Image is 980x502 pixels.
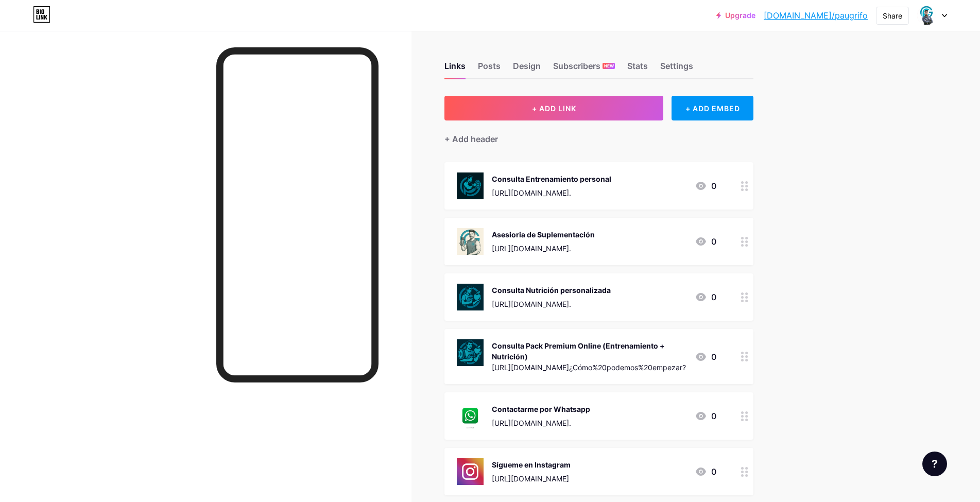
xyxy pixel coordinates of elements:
[660,60,693,78] div: Settings
[695,465,716,478] div: 0
[764,9,868,22] a: [DOMAIN_NAME]/paugrifo
[457,172,484,199] img: Consulta Entrenamiento personal
[695,180,716,192] div: 0
[604,63,614,69] span: NEW
[492,243,595,254] div: [URL][DOMAIN_NAME].
[492,459,571,470] div: Sígueme en Instagram
[457,458,484,485] img: Sígueme en Instagram
[492,404,590,414] div: Contactarme por Whatsapp
[532,104,576,113] span: + ADD LINK
[492,473,571,484] div: [URL][DOMAIN_NAME]
[444,96,663,120] button: + ADD LINK
[478,60,501,78] div: Posts
[492,187,611,198] div: [URL][DOMAIN_NAME].
[553,60,615,78] div: Subscribers
[492,418,590,428] div: [URL][DOMAIN_NAME].
[716,11,755,20] a: Upgrade
[492,174,611,184] div: Consulta Entrenamiento personal
[627,60,648,78] div: Stats
[444,60,466,78] div: Links
[695,291,716,303] div: 0
[492,285,611,296] div: Consulta Nutrición personalizada
[672,96,753,120] div: + ADD EMBED
[883,10,902,21] div: Share
[917,6,936,25] img: paugb1990
[457,228,484,255] img: Asesioria de Suplementación
[457,284,484,310] img: Consulta Nutrición personalizada
[695,410,716,422] div: 0
[695,235,716,248] div: 0
[513,60,541,78] div: Design
[492,229,595,240] div: Asesioria de Suplementación
[695,351,716,363] div: 0
[457,403,484,429] img: Contactarme por Whatsapp
[444,133,498,145] div: + Add header
[492,340,686,362] div: Consulta Pack Premium Online (Entrenamiento + Nutrición)
[492,299,611,309] div: [URL][DOMAIN_NAME].
[492,362,686,373] div: [URL][DOMAIN_NAME]¿Cómo%20podemos%20empezar?
[457,339,484,366] img: Consulta Pack Premium Online (Entrenamiento + Nutrición)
